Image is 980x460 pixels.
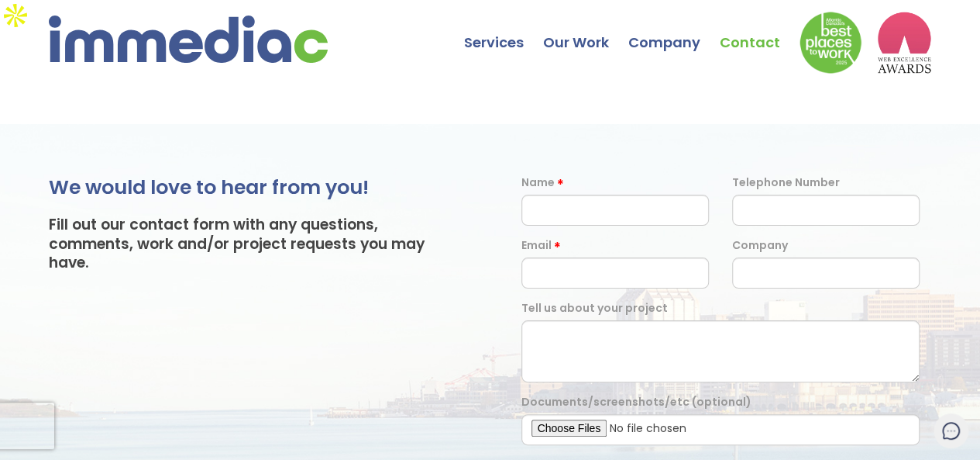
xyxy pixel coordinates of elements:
img: logo2_wea_nobg.webp [877,12,931,74]
label: Documents/screenshots/etc (optional) [521,394,751,410]
label: Name [521,175,555,191]
a: Services [464,4,543,58]
img: immediac [49,16,328,63]
a: Company [628,4,720,58]
label: Tell us about your project [521,300,668,316]
a: Our Work [543,4,628,58]
label: Email [521,237,552,254]
label: Company [732,237,788,254]
h2: We would love to hear from you! [49,175,459,200]
label: Telephone Number [732,175,840,191]
img: Down [799,12,861,74]
h3: Fill out our contact form with any questions, comments, work and/or project requests you may have. [49,216,459,273]
a: Contact [720,4,799,58]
